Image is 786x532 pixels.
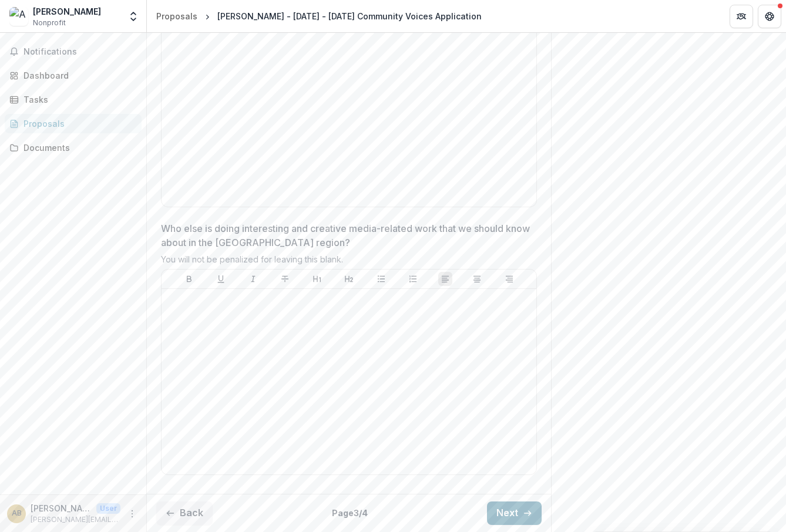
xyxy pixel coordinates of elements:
button: Bullet List [374,272,388,286]
button: Align Left [438,272,452,286]
p: Page 3 / 4 [332,507,368,519]
button: Partners [730,5,753,28]
p: [PERSON_NAME][EMAIL_ADDRESS][DOMAIN_NAME] [31,514,120,525]
a: Dashboard [5,66,142,85]
div: Proposals [156,10,197,22]
button: Get Help [758,5,781,28]
button: Back [156,501,213,525]
button: Italicize [246,272,260,286]
div: Aaron Brokenbough [12,510,22,517]
span: Notifications [23,47,137,57]
button: Heading 1 [310,272,324,286]
a: Proposals [152,8,202,25]
button: More [125,507,139,521]
div: Documents [23,142,132,154]
p: Who else is doing interesting and creative media-related work that we should know about in the [G... [161,221,530,250]
a: Tasks [5,90,142,109]
p: User [96,503,120,514]
div: You will not be penalized for leaving this blank. [161,254,537,269]
div: [PERSON_NAME] - [DATE] - [DATE] Community Voices Application [217,10,482,22]
a: Documents [5,138,142,157]
div: [PERSON_NAME] [33,5,101,18]
span: Nonprofit [33,18,66,28]
button: Underline [214,272,228,286]
button: Heading 2 [342,272,356,286]
button: Next [487,501,542,525]
button: Bold [182,272,196,286]
div: Proposals [23,117,132,130]
p: [PERSON_NAME] [31,502,92,514]
button: Align Right [502,272,516,286]
button: Open entity switcher [125,5,142,28]
button: Strike [278,272,292,286]
button: Notifications [5,42,142,61]
nav: breadcrumb [152,8,486,25]
div: Dashboard [23,69,132,82]
img: Aaron Brokenbough [9,7,28,26]
button: Align Center [470,272,484,286]
a: Proposals [5,114,142,133]
button: Ordered List [406,272,420,286]
div: Tasks [23,93,132,106]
